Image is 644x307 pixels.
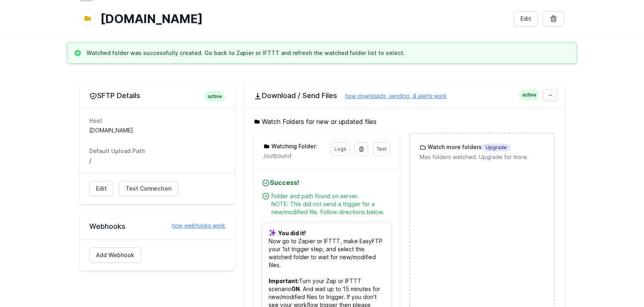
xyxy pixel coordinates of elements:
b: You did it! [278,230,306,236]
a: Add Webhook [89,248,141,263]
span: Test [377,146,387,152]
span: Test Connection [126,185,171,193]
h1: [DOMAIN_NAME] [100,12,507,26]
a: Test Connection [119,181,178,196]
h5: Watch Folders for new or updated files [254,117,555,126]
span: Upgrade [482,144,510,152]
a: how downloads, sending, & alerts work [337,92,447,99]
h3: Watch more folders [426,143,510,152]
dd: [DOMAIN_NAME] [89,126,225,134]
h2: Download / Send Files [254,91,555,100]
span: active [204,91,225,102]
span: active [519,89,540,100]
h3: Watching Folder: [270,142,317,150]
a: Logs [331,142,350,156]
a: Edit [89,181,114,196]
p: Max folders watched. Upgrade for more. [420,153,544,161]
a: Test [373,142,390,156]
a: Edit [514,11,538,26]
p: /outbound [263,152,326,160]
dt: Default Upload Path [89,147,225,155]
iframe: Drift Widget Chat Controller [604,267,634,297]
a: how webhooks work [164,222,225,230]
dt: Host [89,117,225,125]
h3: Watched folder was successfully created. Go back to Zapier or IFTTT and refresh the watched folde... [86,49,405,57]
b: Important: [269,277,299,284]
h4: Success! [262,178,391,187]
div: Folder and path found on server. NOTE: This did not send a trigger for a new/modified file. Follo... [271,192,391,216]
h2: Webhooks [89,222,225,231]
b: ON [291,285,300,292]
dd: / [89,157,225,165]
h2: SFTP Details [89,91,225,100]
a: Watch more foldersUpgrade Max folders watched. Upgrade for more. [410,134,554,171]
